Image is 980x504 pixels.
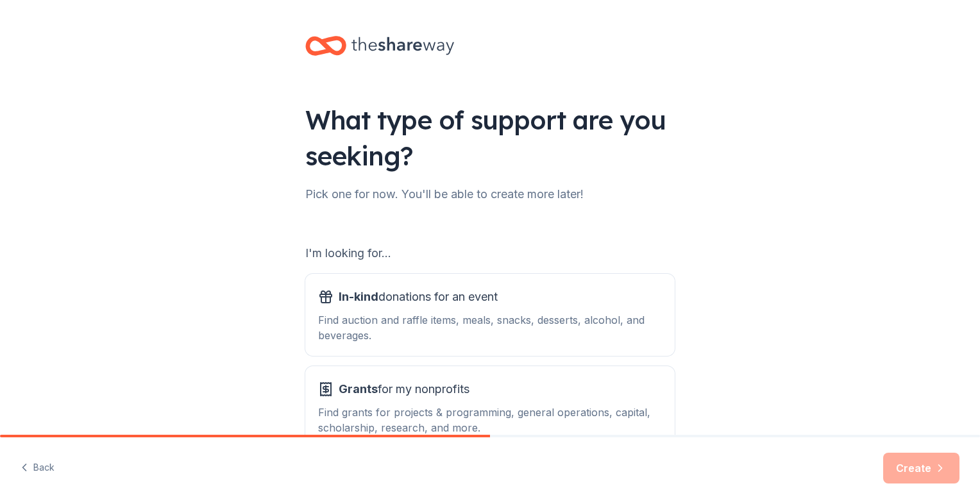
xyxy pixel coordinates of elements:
div: Pick one for now. You'll be able to create more later! [305,184,675,205]
div: Find grants for projects & programming, general operations, capital, scholarship, research, and m... [318,405,662,435]
div: What type of support are you seeking? [305,102,675,174]
div: Find auction and raffle items, meals, snacks, desserts, alcohol, and beverages. [318,312,662,343]
span: for my nonprofits [339,379,469,399]
button: In-kinddonations for an eventFind auction and raffle items, meals, snacks, desserts, alcohol, and... [305,274,675,356]
span: Grants [339,382,378,396]
span: donations for an event [339,287,498,307]
span: In-kind [339,290,378,303]
div: I'm looking for... [305,243,675,264]
button: Grantsfor my nonprofitsFind grants for projects & programming, general operations, capital, schol... [305,366,675,448]
button: Back [21,455,55,482]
